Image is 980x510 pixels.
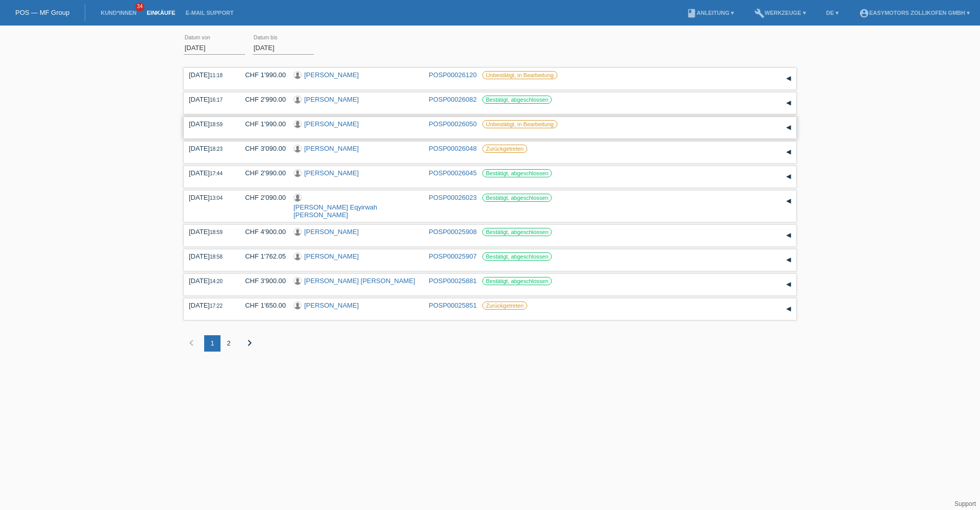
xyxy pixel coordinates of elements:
a: [PERSON_NAME] [304,120,359,128]
a: [PERSON_NAME] [304,169,359,177]
a: Kund*innen [95,10,141,16]
i: chevron_right [243,337,256,349]
span: 18:59 [210,122,223,127]
a: Support [954,500,976,507]
span: 34 [135,3,144,11]
div: [DATE] [189,71,230,79]
div: auf-/zuklappen [781,228,796,243]
span: 13:04 [210,195,223,201]
div: [DATE] [189,169,230,177]
div: auf-/zuklappen [781,169,796,184]
div: auf-/zuklappen [781,120,796,135]
span: 18:59 [210,229,223,235]
a: [PERSON_NAME] [304,96,359,103]
div: CHF 2'990.00 [237,169,286,177]
div: auf-/zuklappen [781,194,796,209]
label: Bestätigt, abgeschlossen [482,96,552,104]
div: auf-/zuklappen [781,302,796,317]
div: CHF 1'762.05 [237,252,286,260]
i: build [754,8,765,18]
div: auf-/zuklappen [781,277,796,292]
span: 14:20 [210,279,223,284]
a: POSP00025907 [429,252,477,260]
a: POSP00026023 [429,194,477,201]
div: CHF 3'900.00 [237,277,286,285]
div: 2 [220,335,237,352]
label: Bestätigt, abgeschlossen [482,169,552,177]
i: account_circle [859,8,869,18]
span: 16:17 [210,97,223,103]
a: POSP00026120 [429,71,477,79]
a: E-Mail Support [181,10,239,16]
a: [PERSON_NAME] [304,71,359,79]
a: [PERSON_NAME] [304,302,359,309]
a: [PERSON_NAME] Eqyirwah [PERSON_NAME] [293,203,377,219]
label: Zurückgetreten [482,145,527,153]
div: auf-/zuklappen [781,145,796,160]
i: chevron_left [185,337,198,349]
a: account_circleEasymotors Zollikofen GmbH ▾ [854,10,975,16]
div: CHF 3'090.00 [237,145,286,152]
div: CHF 2'990.00 [237,96,286,103]
a: POSP00025851 [429,302,477,309]
span: 18:58 [210,254,223,260]
a: [PERSON_NAME] [PERSON_NAME] [304,277,415,285]
div: auf-/zuklappen [781,96,796,111]
div: [DATE] [189,228,230,236]
div: 1 [204,335,220,352]
i: book [687,8,697,18]
a: Einkäufe [141,10,180,16]
span: 18:23 [210,146,223,152]
span: 17:44 [210,171,223,176]
a: buildWerkzeuge ▾ [749,10,811,16]
a: POSP00025881 [429,277,477,285]
label: Bestätigt, abgeschlossen [482,194,552,202]
a: [PERSON_NAME] [304,145,359,152]
label: Unbestätigt, in Bearbeitung [482,71,557,79]
div: [DATE] [189,302,230,309]
div: CHF 2'090.00 [237,194,286,201]
a: DE ▾ [821,10,844,16]
div: [DATE] [189,120,230,128]
label: Bestätigt, abgeschlossen [482,228,552,236]
div: [DATE] [189,145,230,152]
a: POSP00026050 [429,120,477,128]
a: POSP00025908 [429,228,477,236]
div: [DATE] [189,96,230,103]
a: POSP00026048 [429,145,477,152]
div: CHF 4'900.00 [237,228,286,236]
a: POSP00026045 [429,169,477,177]
label: Unbestätigt, in Bearbeitung [482,120,557,128]
label: Bestätigt, abgeschlossen [482,277,552,285]
div: [DATE] [189,277,230,285]
a: POSP00026082 [429,96,477,103]
div: CHF 1'990.00 [237,71,286,79]
div: [DATE] [189,194,230,201]
label: Bestätigt, abgeschlossen [482,252,552,261]
label: Zurückgetreten [482,302,527,310]
div: auf-/zuklappen [781,71,796,86]
a: [PERSON_NAME] [304,228,359,236]
a: [PERSON_NAME] [304,252,359,260]
span: 11:18 [210,73,223,78]
a: POS — MF Group [15,9,69,16]
div: auf-/zuklappen [781,252,796,268]
div: [DATE] [189,252,230,260]
span: 17:22 [210,303,223,309]
div: CHF 1'650.00 [237,302,286,309]
div: CHF 1'990.00 [237,120,286,128]
a: bookAnleitung ▾ [681,10,739,16]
